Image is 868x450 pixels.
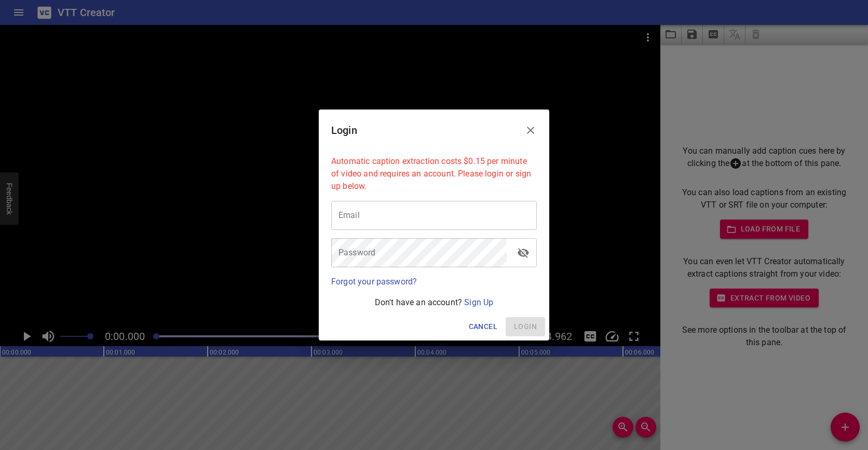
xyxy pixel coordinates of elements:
span: Cancel [469,320,497,333]
span: Please enter your email and password above. [506,317,545,336]
p: Don't have an account? [331,296,537,309]
a: Forgot your password? [331,277,417,287]
button: Cancel [465,317,501,336]
button: Close [518,118,543,143]
p: Automatic caption extraction costs $0.15 per minute of video and requires an account. Please logi... [331,155,537,193]
a: Sign Up [464,297,493,307]
button: toggle password visibility [511,240,536,265]
h6: Login [331,122,357,139]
